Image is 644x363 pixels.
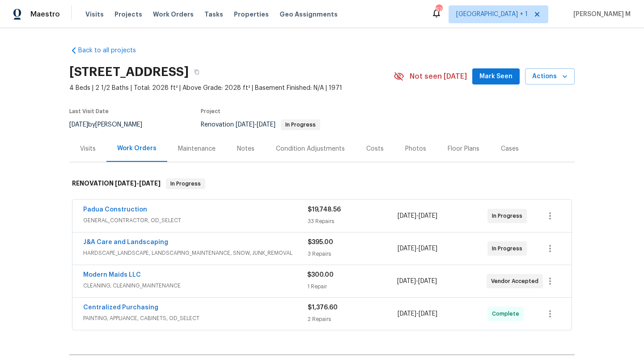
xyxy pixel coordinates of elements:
[398,245,416,252] span: [DATE]
[72,178,161,189] h6: RENOVATION
[178,144,216,153] div: Maintenance
[491,277,542,286] span: Vendor Accepted
[69,68,189,76] h2: [STREET_ADDRESS]
[419,311,437,317] span: [DATE]
[85,10,104,19] span: Visits
[236,122,254,128] span: [DATE]
[236,122,275,128] span: -
[492,309,523,318] span: Complete
[398,213,416,219] span: [DATE]
[69,169,575,198] div: RENOVATION [DATE]-[DATE]In Progress
[479,71,513,82] span: Mark Seen
[189,64,205,80] button: Copy Address
[114,10,142,19] span: Projects
[257,122,275,128] span: [DATE]
[419,213,437,219] span: [DATE]
[83,314,308,323] span: PAINTING, APPLIANCE, CABINETS, OD_SELECT
[204,11,223,17] span: Tasks
[153,10,194,19] span: Work Orders
[492,244,526,253] span: In Progress
[83,239,168,245] a: J&A Care and Landscaping
[398,309,437,318] span: -
[525,68,575,85] button: Actions
[115,180,136,186] span: [DATE]
[492,211,526,220] span: In Progress
[308,207,341,213] span: $19,748.56
[398,311,416,317] span: [DATE]
[501,144,519,153] div: Cases
[80,144,96,153] div: Visits
[405,144,426,153] div: Photos
[276,144,345,153] div: Condition Adjustments
[410,72,467,81] span: Not seen [DATE]
[307,272,334,278] span: $300.00
[117,144,157,153] div: Work Orders
[83,249,308,257] span: HARDSCAPE_LANDSCAPE, LANDSCAPING_MAINTENANCE, SNOW, JUNK_REMOVAL
[366,144,384,153] div: Costs
[472,68,520,85] button: Mark Seen
[419,245,437,252] span: [DATE]
[532,71,568,82] span: Actions
[397,278,416,284] span: [DATE]
[237,144,254,153] div: Notes
[83,272,141,278] a: Modern Maids LLC
[570,10,631,19] span: [PERSON_NAME] M
[69,84,394,93] span: 4 Beds | 2 1/2 Baths | Total: 2028 ft² | Above Grade: 2028 ft² | Basement Finished: N/A | 1971
[398,244,437,253] span: -
[398,211,437,220] span: -
[83,216,308,225] span: GENERAL_CONTRACTOR, OD_SELECT
[201,122,320,128] span: Renovation
[397,277,437,286] span: -
[456,10,528,19] span: [GEOGRAPHIC_DATA] + 1
[308,304,338,311] span: $1,376.60
[280,10,338,19] span: Geo Assignments
[83,281,307,290] span: CLEANING, CLEANING_MAINTENANCE
[167,179,204,188] span: In Progress
[69,109,109,114] span: Last Visit Date
[69,119,153,130] div: by [PERSON_NAME]
[83,207,147,213] a: Padua Construction
[436,5,442,14] div: 57
[30,10,60,19] span: Maestro
[308,239,333,245] span: $395.00
[201,109,220,114] span: Project
[307,282,397,291] div: 1 Repair
[69,46,155,55] a: Back to all projects
[308,217,398,226] div: 33 Repairs
[115,180,161,186] span: -
[308,249,398,258] div: 3 Repairs
[69,122,88,128] span: [DATE]
[282,122,319,127] span: In Progress
[83,304,158,311] a: Centralized Purchasing
[448,144,479,153] div: Floor Plans
[139,180,161,186] span: [DATE]
[234,10,269,19] span: Properties
[308,315,398,324] div: 2 Repairs
[418,278,437,284] span: [DATE]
